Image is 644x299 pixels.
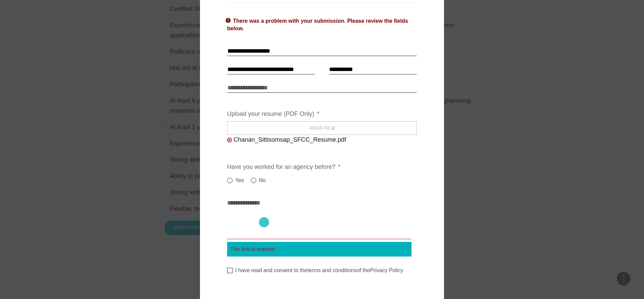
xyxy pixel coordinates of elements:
[227,176,244,184] label: Yes
[251,176,266,184] label: No
[227,138,232,142] img: Delete file
[370,267,403,273] a: Privacy Policy
[307,267,357,273] a: terms and conditions
[227,110,319,118] label: Upload your resume (PDF Only)
[227,121,417,135] label: Attach file
[227,242,411,257] div: This field is required.
[227,17,417,32] h2: There was a problem with your submission. Please review the fields below.
[227,267,403,274] label: I have read and consent to the of the
[234,136,346,143] strong: Chanan_Sittisomsap_SFCC_Resume.pdf
[227,163,340,171] label: Have you worked for an agency before?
